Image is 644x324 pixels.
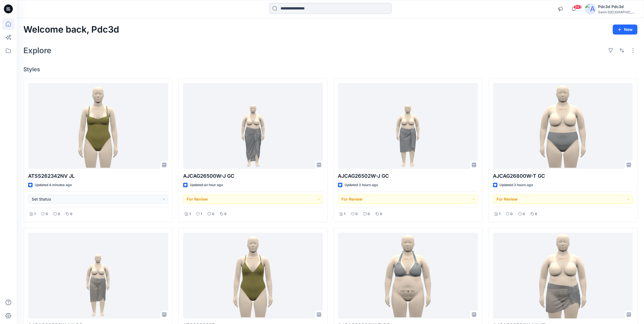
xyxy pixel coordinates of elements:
[338,233,478,318] a: AJCAG26600W-T GC
[598,3,637,10] div: Pdc3d Pdc3d
[28,83,168,169] a: ATSS262342NV JL
[613,25,637,35] button: New
[70,211,72,217] p: 0
[523,211,525,217] p: 0
[535,211,537,217] p: 0
[499,211,500,217] p: 1
[493,83,633,169] a: AJCAG26800W-T GC
[338,172,478,180] p: AJCAG26502W-J GC
[585,3,596,14] img: avatar
[500,182,533,188] p: Updated 3 hours ago
[183,172,323,180] p: AJCAG26500W-J GC
[212,211,214,217] p: 0
[35,182,72,188] p: Updated 4 minutes ago
[338,83,478,169] a: AJCAG26502W-J GC
[189,211,191,217] p: 1
[23,46,51,55] h2: Explore
[598,10,637,14] div: Swim [GEOGRAPHIC_DATA]
[28,172,168,180] p: ATSS262342NV JL
[224,211,227,217] p: 0
[23,25,119,35] h2: Welcome back, Pdc3d
[493,172,633,180] p: AJCAG26800W-T GC
[380,211,382,217] p: 0
[190,182,223,188] p: Updated an hour ago
[183,233,323,318] a: ATSS262327
[183,83,323,169] a: AJCAG26500W-J GC
[344,211,345,217] p: 1
[58,211,60,217] p: 0
[368,211,370,217] p: 0
[34,211,36,217] p: 1
[46,211,48,217] p: 0
[510,211,513,217] p: 0
[493,233,633,318] a: AJCAG26501W-N1 JZ
[355,211,358,217] p: 0
[573,5,582,9] span: 99+
[23,66,637,73] h4: Styles
[345,182,378,188] p: Updated 3 hours ago
[28,233,168,318] a: AJCAG26502W-N1 GC
[201,211,202,217] p: 1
